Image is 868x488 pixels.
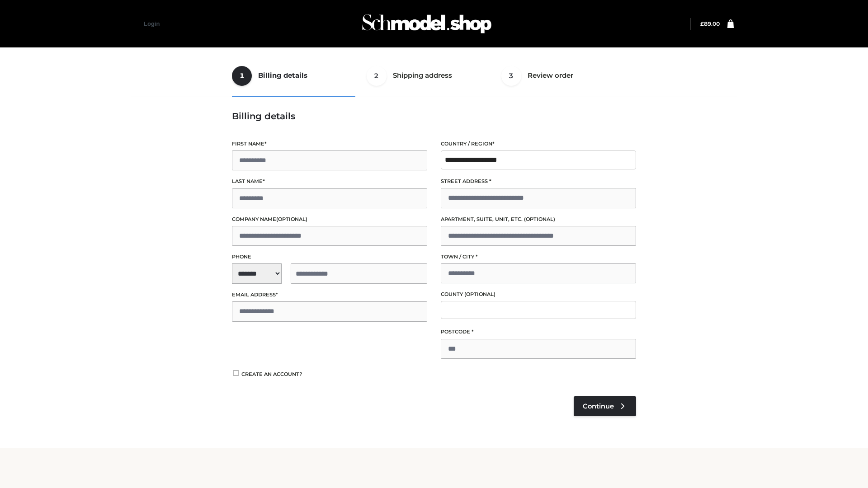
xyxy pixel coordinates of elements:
[232,177,427,186] label: Last name
[464,291,495,297] span: (optional)
[700,20,704,27] span: £
[700,20,720,27] a: £89.00
[441,328,636,336] label: Postcode
[441,177,636,186] label: Street address
[232,215,427,224] label: Company name
[232,253,427,261] label: Phone
[524,216,555,222] span: (optional)
[441,140,636,148] label: Country / Region
[241,371,302,377] span: Create an account?
[441,290,636,299] label: County
[232,291,427,299] label: Email address
[232,111,636,122] h3: Billing details
[276,216,307,222] span: (optional)
[441,253,636,261] label: Town / City
[359,6,495,42] img: Schmodel Admin 964
[700,20,720,27] bdi: 89.00
[232,370,240,376] input: Create an account?
[232,140,427,148] label: First name
[583,402,614,410] span: Continue
[441,215,636,224] label: Apartment, suite, unit, etc.
[574,396,636,416] a: Continue
[144,20,160,27] a: Login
